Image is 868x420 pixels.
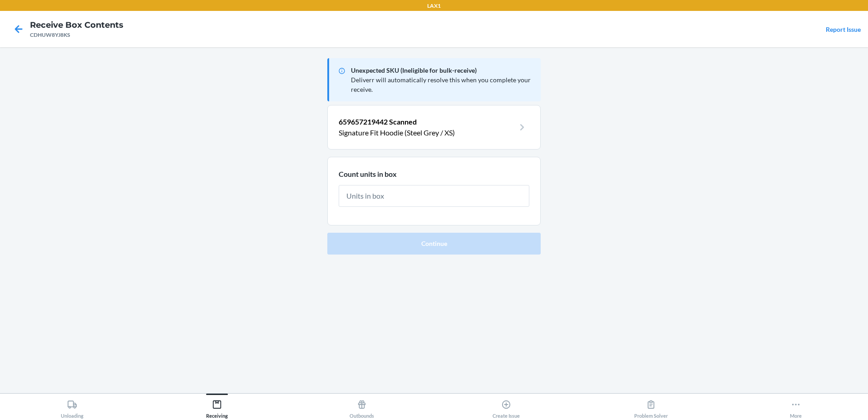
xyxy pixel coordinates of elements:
a: Report Issue [826,25,861,33]
div: CDHUW8YJ8KS [30,31,123,39]
button: More [723,394,868,419]
p: LAX1 [427,2,441,10]
h4: Receive Box Contents [30,19,123,31]
div: Problem Solver [634,396,668,419]
div: More [790,396,802,419]
span: Count units in box [339,170,397,178]
input: Units in box [339,185,529,207]
div: Outbounds [350,396,374,419]
p: Deliverr will automatically resolve this when you complete your receive. [351,75,533,94]
button: Continue [327,233,541,255]
span: 659657219442 Scanned [339,117,417,126]
div: Create Issue [493,396,520,419]
div: Unloading [61,396,84,419]
button: Create Issue [434,394,579,419]
p: Signature Fit Hoodie (Steel Grey / XS) [339,127,515,138]
button: Receiving [145,394,290,419]
p: Unexpected SKU (Ineligible for bulk-receive) [351,65,533,75]
div: Receiving [206,396,228,419]
a: 659657219442 ScannedSignature Fit Hoodie (Steel Grey / XS) [339,116,529,138]
button: Outbounds [289,394,434,419]
button: Problem Solver [579,394,724,419]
